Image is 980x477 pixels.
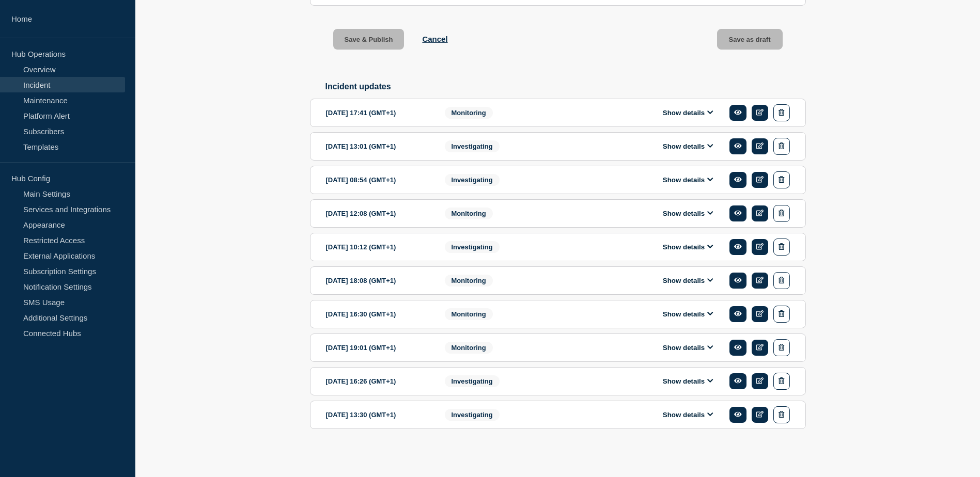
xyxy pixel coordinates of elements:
button: Show details [660,176,717,184]
button: Show details [660,243,717,251]
span: Monitoring [445,107,493,119]
div: [DATE] 13:30 (GMT+1) [326,406,429,423]
span: Investigating [445,174,500,186]
span: Monitoring [445,275,493,287]
button: Save & Publish [333,29,405,50]
div: [DATE] 18:08 (GMT+1) [326,272,429,289]
span: Investigating [445,140,500,152]
span: Monitoring [445,342,493,354]
span: Investigating [445,241,500,253]
button: Show details [660,343,717,352]
button: Show details [660,310,717,319]
button: Save as draft [717,29,783,50]
span: Monitoring [445,308,493,320]
div: [DATE] 17:41 (GMT+1) [326,104,429,121]
button: Show details [660,276,717,285]
button: Cancel [422,35,447,43]
h2: Incident updates [325,82,806,91]
button: Show details [660,108,717,117]
span: Investigating [445,375,500,387]
button: Show details [660,410,717,419]
span: Investigating [445,409,500,421]
div: [DATE] 10:12 (GMT+1) [326,239,429,256]
div: [DATE] 16:26 (GMT+1) [326,373,429,390]
button: Show details [660,377,717,386]
span: Monitoring [445,208,493,219]
div: [DATE] 13:01 (GMT+1) [326,138,429,155]
button: Show details [660,209,717,218]
div: [DATE] 08:54 (GMT+1) [326,171,429,188]
div: [DATE] 19:01 (GMT+1) [326,339,429,356]
div: [DATE] 12:08 (GMT+1) [326,205,429,222]
div: [DATE] 16:30 (GMT+1) [326,306,429,323]
button: Show details [660,142,717,151]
